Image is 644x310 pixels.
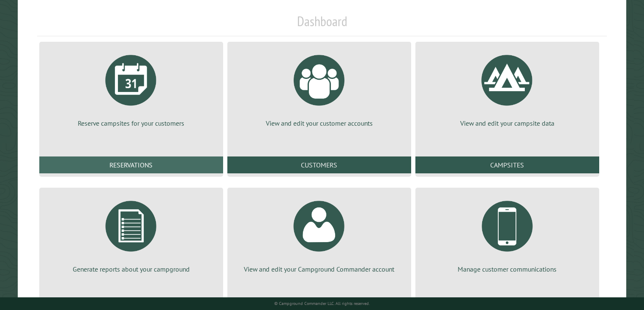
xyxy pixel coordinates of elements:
p: View and edit your campsite data [426,119,589,128]
p: Reserve campsites for your customers [49,119,213,128]
a: Reservations [39,156,223,173]
small: © Campground Commander LLC. All rights reserved. [274,301,370,306]
a: View and edit your campsite data [426,49,589,128]
p: View and edit your Campground Commander account [237,264,401,274]
h1: Dashboard [37,13,607,36]
p: Generate reports about your campground [49,264,213,274]
a: Customers [227,156,411,173]
a: Reserve campsites for your customers [49,49,213,128]
a: Generate reports about your campground [49,194,213,274]
a: Campsites [415,156,599,173]
a: View and edit your customer accounts [237,49,401,128]
p: Manage customer communications [426,264,589,274]
a: View and edit your Campground Commander account [237,194,401,274]
p: View and edit your customer accounts [237,119,401,128]
a: Manage customer communications [426,194,589,274]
